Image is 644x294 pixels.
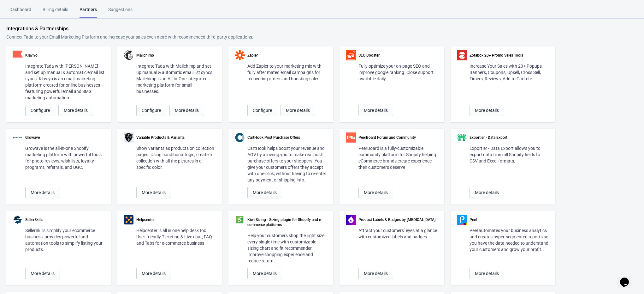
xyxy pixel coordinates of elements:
span: Configure [31,108,50,113]
div: PeerBoard is a fully-customizable community platform for Shopify helping eCommerce brands create ... [358,145,438,170]
div: Integrate Tada with Mailchimp and set up manual & automatic email list syncs. Mailchimp is an All... [136,63,216,95]
button: More details [358,105,393,116]
button: More details [470,105,504,116]
div: Mailchimp [136,53,216,58]
div: Suggestions [108,6,133,17]
iframe: chat widget [617,269,638,288]
button: More details [247,187,282,198]
span: More details [364,108,388,113]
span: More details [31,271,55,276]
img: partner-productlabel-logo.png [346,215,356,225]
img: partner-carthook-logo.png [235,132,245,143]
button: More details [358,268,393,279]
span: More details [142,190,166,195]
div: Product Labels & Badges by [MEDICAL_DATA] [358,217,438,222]
button: Configure [247,105,277,116]
div: Fully optimize your on-page SEO and improve google ranking. Close support available daily. [358,63,438,82]
span: Configure [253,108,272,113]
div: Zotabox 20+ Promo Sales Tools [470,53,549,58]
button: Configure [136,105,166,116]
button: More details [25,187,60,198]
button: More details [58,105,93,116]
img: klaviyo.png [13,51,23,58]
span: More details [64,108,88,113]
button: More details [169,105,204,116]
div: Add Zapier to your marketing mix with fully after mated email campaigns for recovering orders and... [247,63,327,82]
span: More details [364,271,388,276]
div: Integrate Tada with [PERSON_NAME] and set up manual & automatic email list syncs. Klaviyo is an e... [25,63,105,101]
img: partner-helpcenter-logo.png [124,215,134,225]
div: Dashboard [9,6,31,17]
div: Kiwi Sizing - Sizing plugin for Shopify and e-commerce platforms [247,217,327,227]
button: More details [25,268,60,279]
span: More details [175,108,199,113]
span: Configure [142,108,161,113]
div: Peel [470,217,549,222]
div: Connect Tada to your Email Marketing Platform and increase your sales even more with recommended ... [6,34,638,40]
button: More details [470,187,504,198]
button: More details [136,268,171,279]
button: More details [358,187,393,198]
img: partner-variants-logo.png [124,132,134,143]
span: More details [364,190,388,195]
div: Zapier [247,53,327,58]
div: Increase Your Sales with 20+ Popups, Banners, Coupons, Upsell, Cross Sell, Timers, Reviews, Add t... [470,63,549,82]
span: More details [475,190,499,195]
img: partner-sellerskills-logo.png [13,215,23,225]
div: Show variants as products on collection pages. Using conditional logic, create a collection with ... [136,145,216,170]
span: More details [475,271,499,276]
div: Billing details [43,6,68,17]
img: partner-peerboard-logo.png [346,132,356,143]
img: partner-exportier-logo.png [457,132,467,143]
span: More details [31,190,55,195]
div: Klaviyo [25,53,105,58]
button: More details [136,187,171,198]
img: partner-seobooster-logo.png [346,50,356,60]
span: More details [475,108,499,113]
span: More details [253,190,277,195]
div: PeerBoard Forum and Community [358,135,438,140]
button: More details [281,105,315,116]
div: Helpcenter [136,217,216,222]
div: Partners [80,6,97,18]
div: Integrations & Partnerships [6,25,638,33]
button: More details [247,268,282,279]
img: zapier.svg [235,50,245,60]
div: CartHook helps boost your revenue and AOV by allowing you to make real post-purchase offers to yo... [247,145,327,183]
img: partner-peel-logo.png [457,215,467,225]
div: Growave is the all-in-one Shopify marketing platform with powerful tools for photo reviews, wish ... [25,145,105,170]
div: CartHook Post Purchase Offers [247,135,327,140]
div: SellerSkills [25,217,105,222]
span: More details [253,271,277,276]
div: Variable Products & Variants [136,135,216,140]
div: Exportier - Data Export allows you to export data from all Shopify fields to CSV and Excel formats. [470,145,549,164]
div: Peel automates your business analytics and creates hyper-segmented reports so you have the data n... [470,227,549,253]
span: More details [142,271,166,276]
div: SEO Booster [358,53,438,58]
div: Helpcenter is all in one help desk tool: User-friendly Ticketing & Live chat, FAQ and Tabs for e-... [136,227,216,246]
button: More details [470,268,504,279]
div: Attract your customers’ eyes at a glance with customized labels and badges. [358,227,438,240]
div: SellerSkills simplify your ecommerce business, provides powerful and automation tools to simplify... [25,227,105,253]
img: partner-logo-kiwi.png [235,215,245,225]
button: Configure [25,105,55,116]
img: partner-zotabox-logo.png [457,50,467,60]
div: Growave [25,135,105,140]
div: Help your customers shop the right size every single time with customizable sizing chart and fit ... [247,232,327,264]
img: mailchimp.png [124,50,134,60]
img: partner-growave-logo.png [13,132,23,143]
span: More details [286,108,310,113]
div: Exportier - Data Export [470,135,549,140]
